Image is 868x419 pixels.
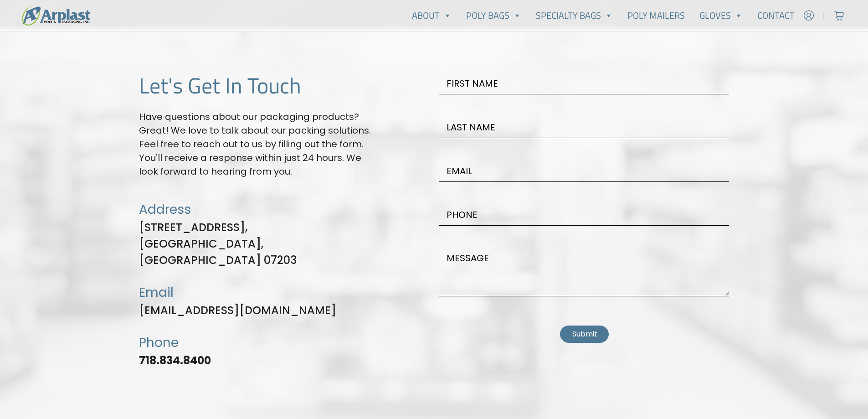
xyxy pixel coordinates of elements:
p: [STREET_ADDRESS], [GEOGRAPHIC_DATA], [GEOGRAPHIC_DATA] 07203 [139,219,379,269]
a: Contact [750,6,802,25]
span: | [823,10,825,21]
a: [EMAIL_ADDRESS][DOMAIN_NAME] [139,303,336,318]
input: Last Name [439,116,729,138]
a: Specialty Bags [529,6,620,25]
h2: Let's Get In Touch [139,72,379,99]
p: Address [139,200,379,219]
a: Poly Bags [459,6,529,25]
form: Contact form [439,72,729,342]
input: Email [439,160,729,182]
a: About [405,6,459,25]
a: Poly Mailers [620,6,692,25]
button: Submit [560,326,608,342]
p: Email [139,283,379,302]
a: 718.834.8400 [139,353,211,368]
img: logo [22,6,90,26]
p: Phone [139,333,379,352]
a: Gloves [692,6,750,25]
input: First Name [439,72,729,94]
p: Have questions about our packaging products? Great! We love to talk about our packing solutions. ... [139,110,379,178]
input: Phone [439,204,729,226]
